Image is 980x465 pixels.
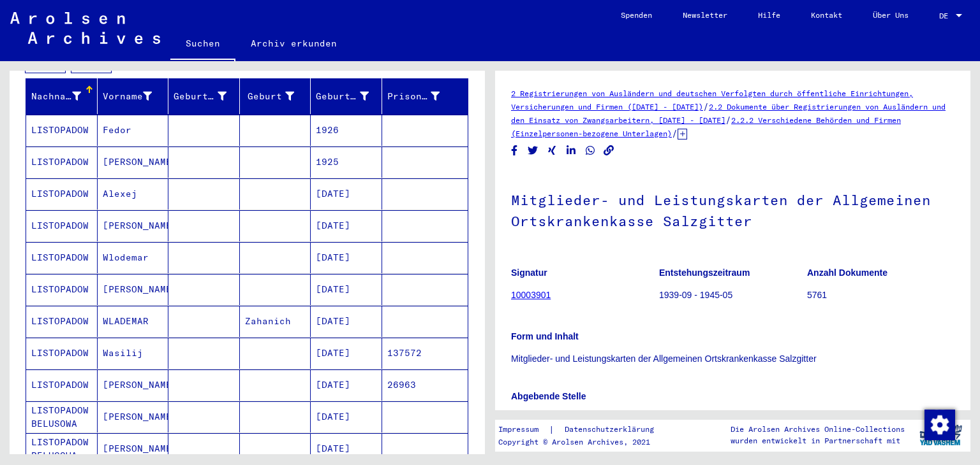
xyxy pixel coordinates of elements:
[31,90,81,103] div: Nachname
[174,86,242,106] div: Geburtsname
[26,147,98,178] mat-cell: LISTOPADOW
[731,435,905,447] p: wurden entwickelt in Partnerschaft mit
[235,28,352,59] a: Archiv erkunden
[511,102,946,125] a: 2.2 Dokumente über Registrierungen von Ausländern und den Einsatz von Zwangsarbeitern, [DATE] - [...
[672,127,678,139] span: /
[98,433,169,464] mat-cell: [PERSON_NAME]
[26,178,98,210] mat-cell: LISTOPADOW
[31,86,97,106] div: Nachname
[939,11,953,20] span: DE
[170,28,235,61] a: Suchen
[511,391,586,401] b: Abgebende Stelle
[387,86,456,106] div: Prisoner #
[554,423,669,436] a: Datenschutzerklärung
[498,436,669,448] p: Copyright © Arolsen Archives, 2021
[725,114,731,125] span: /
[26,242,98,273] mat-cell: LISTOPADOW
[98,178,169,210] mat-cell: Alexej
[807,289,954,302] p: 5761
[26,210,98,241] mat-cell: LISTOPADOW
[602,143,616,159] button: Copy link
[659,289,806,302] p: 1939-09 - 1945-05
[26,78,98,114] mat-header-cell: Nachname
[382,338,468,369] mat-cell: 137572
[498,423,669,436] div: |
[311,274,382,305] mat-cell: [DATE]
[98,274,169,305] mat-cell: [PERSON_NAME]
[311,401,382,433] mat-cell: [DATE]
[26,338,98,369] mat-cell: LISTOPADOW
[311,369,382,401] mat-cell: [DATE]
[98,78,169,114] mat-header-cell: Vorname
[511,352,954,366] p: Mitglieder- und Leistungskarten der Allgemeinen Ortskrankenkasse Salzgitter
[511,331,579,341] b: Form und Inhalt
[382,78,468,114] mat-header-cell: Prisoner #
[316,90,369,103] div: Geburtsdatum
[26,306,98,337] mat-cell: LISTOPADOW
[174,90,226,103] div: Geburtsname
[511,290,551,300] a: 10003901
[498,423,549,436] a: Impressum
[311,338,382,369] mat-cell: [DATE]
[240,306,311,337] mat-cell: Zahanich
[311,433,382,464] mat-cell: [DATE]
[10,12,160,44] img: Arolsen_neg.svg
[98,242,169,273] mat-cell: Wlodemar
[245,86,311,106] div: Geburt‏
[311,178,382,210] mat-cell: [DATE]
[311,210,382,241] mat-cell: [DATE]
[924,410,955,440] img: Zustimmung ändern
[98,338,169,369] mat-cell: Wasilij
[511,171,954,248] h1: Mitglieder- und Leistungskarten der Allgemeinen Ortskrankenkasse Salzgitter
[311,147,382,178] mat-cell: 1925
[387,90,440,103] div: Prisoner #
[316,86,385,106] div: Geburtsdatum
[546,143,559,159] button: Share on Xing
[311,306,382,337] mat-cell: [DATE]
[26,369,98,401] mat-cell: LISTOPADOW
[103,90,152,103] div: Vorname
[584,143,597,159] button: Share on WhatsApp
[807,268,887,278] b: Anzahl Dokumente
[382,369,468,401] mat-cell: 26963
[511,89,913,111] a: 2 Registrierungen von Ausländern und deutschen Verfolgten durch öffentliche Einrichtungen, Versic...
[917,419,965,451] img: yv_logo.png
[168,78,240,114] mat-header-cell: Geburtsname
[98,401,169,433] mat-cell: [PERSON_NAME]
[311,78,382,114] mat-header-cell: Geburtsdatum
[511,268,547,278] b: Signatur
[26,433,98,464] mat-cell: LISTOPADOW BELUSOWA
[703,101,709,112] span: /
[26,274,98,305] mat-cell: LISTOPADOW
[98,306,169,337] mat-cell: WLADEMAR
[26,401,98,433] mat-cell: LISTOPADOW BELUSOWA
[311,242,382,273] mat-cell: [DATE]
[26,115,98,146] mat-cell: LISTOPADOW
[98,147,169,178] mat-cell: [PERSON_NAME]
[245,90,295,103] div: Geburt‏
[98,369,169,401] mat-cell: [PERSON_NAME]
[565,143,578,159] button: Share on LinkedIn
[526,143,540,159] button: Share on Twitter
[659,268,750,278] b: Entstehungszeitraum
[731,424,905,435] p: Die Arolsen Archives Online-Collections
[98,210,169,241] mat-cell: [PERSON_NAME]
[508,143,521,159] button: Share on Facebook
[311,115,382,146] mat-cell: 1926
[103,86,168,106] div: Vorname
[98,115,169,146] mat-cell: Fedor
[240,78,311,114] mat-header-cell: Geburt‏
